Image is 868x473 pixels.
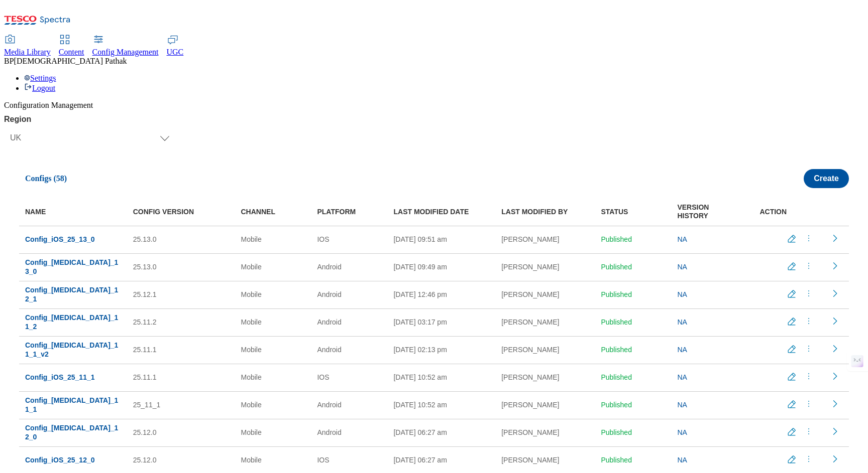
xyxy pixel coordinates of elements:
[677,456,687,464] span: NA
[784,316,804,329] button: Edit config
[235,364,311,391] td: Mobile
[495,364,595,391] td: [PERSON_NAME]
[25,258,118,275] span: Config_[MEDICAL_DATA]_13_0
[804,169,849,188] button: Create
[830,344,840,354] svg: Readonly config
[787,454,797,464] svg: Edit config
[387,336,495,364] td: [DATE] 02:13 pm
[127,391,235,419] td: 25_11_1
[387,391,495,419] td: [DATE] 10:52 am
[387,419,495,446] td: [DATE] 06:27 am
[25,396,118,413] span: Config_[MEDICAL_DATA]_11_1
[59,36,84,57] a: Content
[804,344,814,354] svg: menus
[804,233,814,243] svg: menus
[495,281,595,308] td: [PERSON_NAME]
[787,372,797,382] svg: Edit config
[830,426,840,436] svg: Readonly config
[677,401,687,409] span: NA
[25,313,118,331] span: Config_[MEDICAL_DATA]_11_2
[601,401,632,409] span: Published
[4,115,176,124] label: Region
[25,286,118,303] span: Config_[MEDICAL_DATA]_12_1
[784,233,804,246] button: Edit config
[804,399,814,409] svg: menus
[4,101,864,110] div: Configuration Management
[601,263,632,271] span: Published
[784,454,804,466] button: Edit config
[787,317,797,327] svg: Edit config
[677,373,687,381] span: NA
[25,373,95,381] span: Config_iOS_25_11_1
[787,399,797,409] svg: Edit config
[235,253,311,281] td: Mobile
[92,48,159,56] span: Config Management
[235,281,311,308] td: Mobile
[19,198,127,226] th: NAME
[495,336,595,364] td: [PERSON_NAME]
[4,48,51,56] span: Media Library
[787,289,797,299] svg: Edit config
[4,57,14,65] span: BP
[495,198,595,226] th: LAST MODIFIED BY
[127,308,235,336] td: 25.11.2
[830,261,840,271] svg: Readonly config
[311,198,387,226] th: PLATFORM
[787,261,797,271] svg: Edit config
[235,391,311,419] td: Mobile
[787,427,797,437] svg: Edit config
[830,288,840,298] svg: Readonly config
[167,48,184,56] span: UGC
[311,391,387,419] td: Android
[601,235,632,243] span: Published
[601,428,632,436] span: Published
[830,454,840,464] svg: Readonly config
[387,226,495,253] td: [DATE] 09:51 am
[127,364,235,391] td: 25.11.1
[747,198,824,226] th: ACTION
[167,36,184,57] a: UGC
[601,290,632,298] span: Published
[25,235,95,243] span: Config_iOS_25_13_0
[601,318,632,326] span: Published
[59,48,84,56] span: Content
[784,344,804,356] button: Edit config
[311,419,387,446] td: Android
[830,316,840,326] svg: Readonly config
[830,399,840,409] svg: Readonly config
[495,419,595,446] td: [PERSON_NAME]
[677,263,687,271] span: NA
[127,336,235,364] td: 25.11.1
[25,456,95,464] span: Config_iOS_25_12_0
[92,36,159,57] a: Config Management
[127,198,235,226] th: CONFIG VERSION
[127,281,235,308] td: 25.12.1
[671,198,747,226] th: VERSION HISTORY
[387,198,495,226] th: LAST MODIFIED DATE
[787,344,797,354] svg: Edit config
[311,253,387,281] td: Android
[495,253,595,281] td: [PERSON_NAME]
[677,428,687,436] span: NA
[804,288,814,298] svg: menus
[19,174,67,183] label: Configs (58)
[830,233,840,243] svg: Readonly config
[601,346,632,354] span: Published
[127,226,235,253] td: 25.13.0
[784,399,804,411] button: Edit config
[235,419,311,446] td: Mobile
[495,391,595,419] td: [PERSON_NAME]
[804,316,814,326] svg: menus
[4,36,51,57] a: Media Library
[784,261,804,273] button: Edit config
[804,454,814,464] svg: menus
[311,308,387,336] td: Android
[387,308,495,336] td: [DATE] 03:17 pm
[387,253,495,281] td: [DATE] 09:49 am
[235,308,311,336] td: Mobile
[311,226,387,253] td: IOS
[311,281,387,308] td: Android
[601,456,632,464] span: Published
[311,336,387,364] td: Android
[235,198,311,226] th: CHANNEL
